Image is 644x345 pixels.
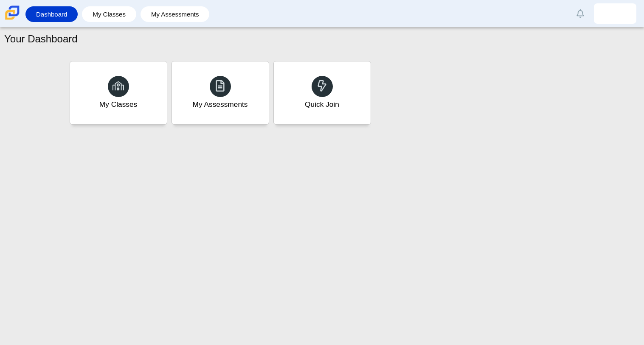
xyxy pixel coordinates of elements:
[3,16,21,23] a: Carmen School of Science & Technology
[99,99,138,110] div: My Classes
[4,32,78,46] h1: Your Dashboard
[305,99,339,110] div: Quick Join
[193,99,248,110] div: My Assessments
[30,6,73,22] a: Dashboard
[571,4,590,23] a: Alerts
[594,3,636,24] a: lamiya.martin.sJjv8i
[608,7,622,20] img: lamiya.martin.sJjv8i
[172,61,269,125] a: My Assessments
[273,61,371,125] a: Quick Join
[145,6,205,22] a: My Assessments
[70,61,167,125] a: My Classes
[86,6,132,22] a: My Classes
[3,4,21,22] img: Carmen School of Science & Technology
